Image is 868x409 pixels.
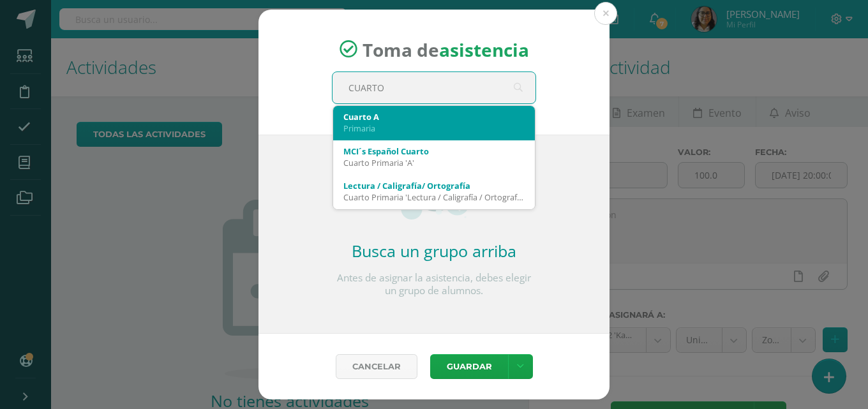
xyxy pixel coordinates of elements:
div: Primaria [343,123,525,134]
span: Toma de [363,37,529,61]
div: Cuarto Primaria 'Lectura / Caligrafía / Ortografía' [343,191,525,203]
strong: asistencia [439,37,529,61]
button: Close (Esc) [594,2,617,25]
p: Antes de asignar la asistencia, debes elegir un grupo de alumnos. [332,272,536,297]
div: Cuarto A [343,111,525,123]
div: Lectura / Caligrafía/ Ortografía [343,180,525,191]
input: Busca un grado o sección aquí... [333,72,535,103]
div: MCI´s Español Cuarto [343,145,525,157]
a: Cancelar [336,354,417,379]
button: Guardar [430,354,508,379]
h2: Busca un grupo arriba [332,240,536,262]
div: Cuarto Primaria 'A' [343,157,525,168]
